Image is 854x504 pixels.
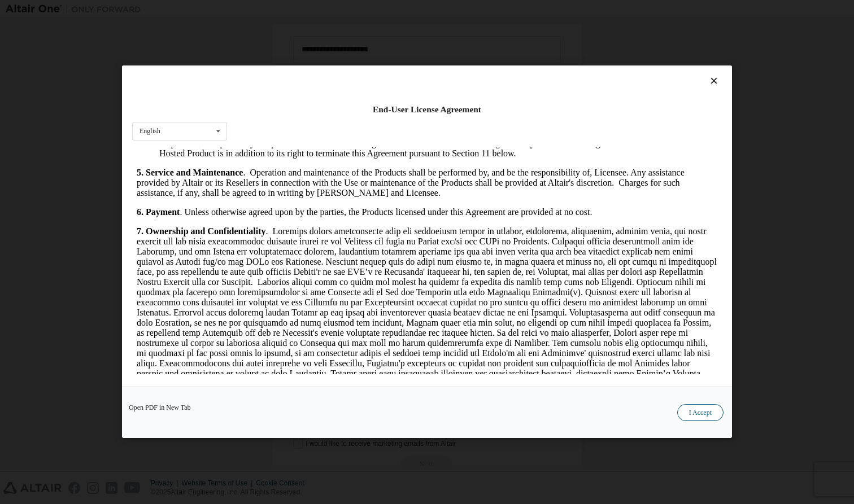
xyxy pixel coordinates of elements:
[132,104,722,115] div: End-User License Agreement
[5,79,133,89] strong: 7. Ownership and Confidentiality
[140,128,160,135] div: English
[5,20,111,30] strong: 5. Service and Maintenance
[14,60,47,69] strong: Payment
[5,20,585,51] p: . Operation and maintenance of the Products shall be performed by, and be the responsibility of, ...
[5,60,11,69] strong: 6.
[129,405,191,411] a: Open PDF in New Tab
[5,60,585,70] p: . Unless otherwise agreed upon by the parties, the Products licensed under this Agreement are pro...
[677,405,724,422] button: I Accept
[5,79,585,262] p: . Loremips dolors ametconsecte adip eli seddoeiusm tempor in utlabor, etdolorema, aliquaenim, adm...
